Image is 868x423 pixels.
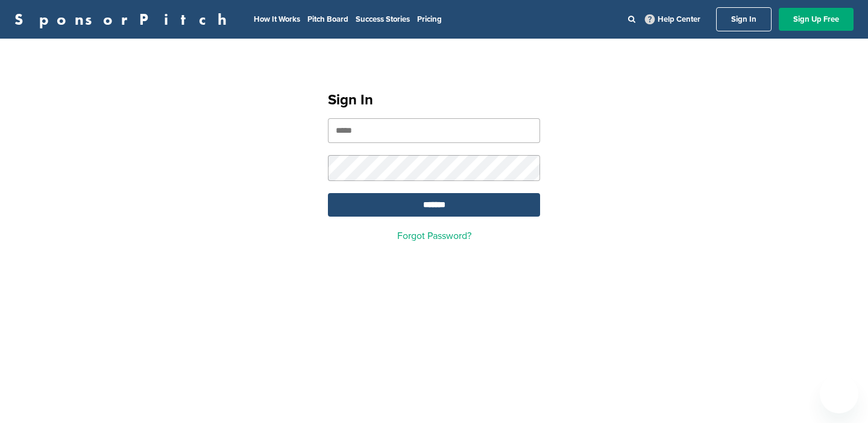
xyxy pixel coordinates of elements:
[716,7,772,31] a: Sign In
[254,14,300,24] a: How It Works
[417,14,442,24] a: Pricing
[356,14,410,24] a: Success Stories
[820,375,858,413] iframe: Button to launch messaging window
[397,230,471,242] a: Forgot Password?
[328,89,540,111] h1: Sign In
[14,11,234,27] a: SponsorPitch
[643,12,703,27] a: Help Center
[307,14,348,24] a: Pitch Board
[779,8,854,31] a: Sign Up Free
